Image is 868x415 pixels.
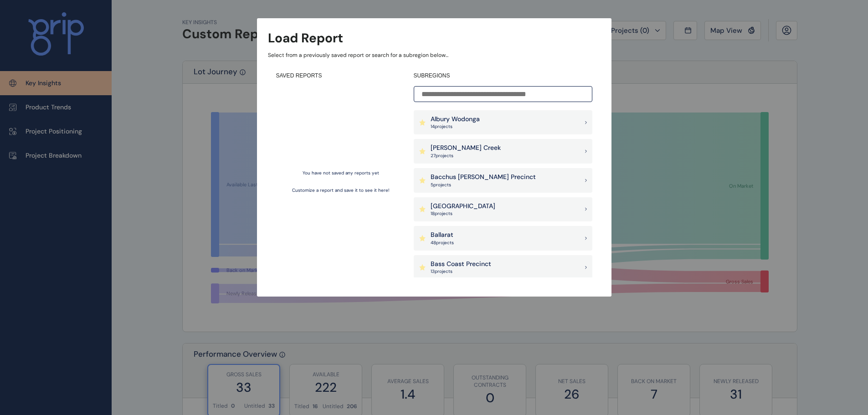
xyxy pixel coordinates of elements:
p: [PERSON_NAME] Creek [431,143,501,153]
p: Albury Wodonga [431,115,480,124]
p: Customize a report and save it to see it here! [292,187,390,194]
h3: Load Report [268,29,343,47]
p: Bacchus [PERSON_NAME] Precinct [431,173,536,182]
h4: SUBREGIONS [414,72,592,80]
p: 13 project s [431,268,491,275]
p: [GEOGRAPHIC_DATA] [431,202,495,211]
p: 5 project s [431,182,536,188]
p: 18 project s [431,210,495,217]
p: 48 project s [431,240,454,246]
p: 14 project s [431,123,480,130]
p: Bass Coast Precinct [431,260,491,269]
p: Ballarat [431,231,454,240]
p: You have not saved any reports yet [303,170,379,176]
p: Select from a previously saved report or search for a subregion below... [268,51,601,59]
h4: SAVED REPORTS [276,72,406,80]
p: 27 project s [431,153,501,159]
